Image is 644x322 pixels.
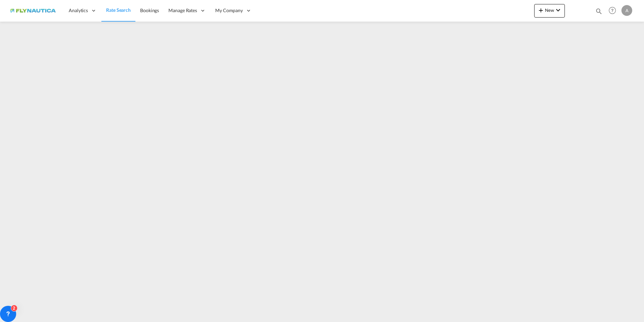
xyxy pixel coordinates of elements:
[10,3,56,18] img: dbeec6a0202a11f0ab01a7e422f9ff92.png
[554,6,562,14] md-icon: icon-chevron-down
[537,6,545,14] md-icon: icon-plus 400-fg
[621,5,632,16] div: A
[537,7,562,13] span: New
[607,5,618,16] span: Help
[607,5,621,17] div: Help
[106,7,131,13] span: Rate Search
[69,7,88,14] span: Analytics
[595,7,603,15] md-icon: icon-magnify
[595,7,603,18] div: icon-magnify
[215,7,243,14] span: My Company
[140,7,159,13] span: Bookings
[168,7,197,14] span: Manage Rates
[534,4,565,18] button: icon-plus 400-fgNewicon-chevron-down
